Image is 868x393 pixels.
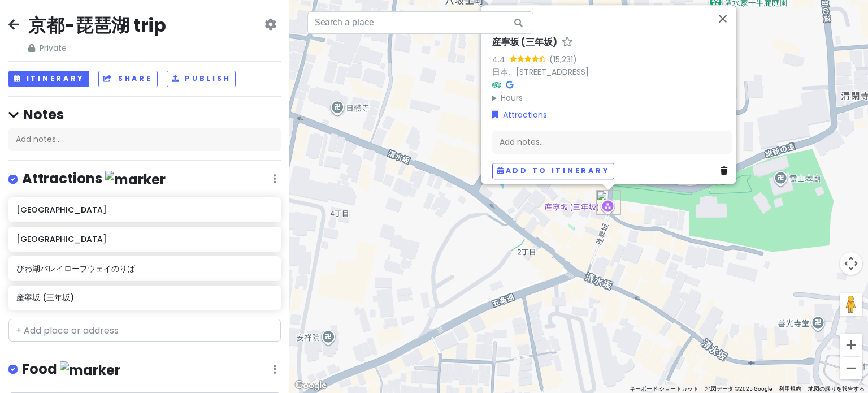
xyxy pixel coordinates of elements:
a: Attractions [492,109,547,121]
span: Private [28,42,166,54]
button: Publish [167,71,236,87]
h4: Food [22,360,120,379]
h6: [GEOGRAPHIC_DATA] [16,205,272,215]
img: marker [105,171,166,188]
summary: Hours [492,92,732,104]
img: Google [292,378,329,393]
a: 利用規約（新しいタブで開きます） [779,386,801,392]
h6: 産寧坂 (三年坂) [16,292,272,303]
input: + Add place or address [8,319,281,342]
a: Google マップでこの地域を開きます（新しいウィンドウが開きます） [292,378,329,393]
div: 産寧坂 (三年坂) [596,190,621,215]
input: Search a place [307,11,533,34]
a: Star place [562,37,573,49]
h6: 産寧坂 (三年坂) [492,37,557,49]
button: Itinerary [8,71,89,87]
h4: Attractions [22,170,166,188]
div: Add notes... [8,128,281,152]
button: キーボード ショートカット [630,385,698,393]
button: 地図上にペグマンをドロップして、ストリートビューを開きます [840,293,862,316]
button: ズームイン [840,334,862,356]
button: 地図のカメラ コントロール [840,252,862,275]
a: Delete place [721,165,732,177]
a: 地図の誤りを報告する [808,386,865,392]
a: 日本、[STREET_ADDRESS] [492,66,589,77]
div: (15,231) [549,53,577,66]
div: 4.4 [492,53,510,66]
button: Share [98,71,157,87]
h2: 京都-琵琶湖 trip [28,14,166,37]
h4: Notes [8,106,281,123]
img: marker [60,361,120,379]
button: ズームアウト [840,357,862,379]
button: 閉じる [709,5,736,32]
i: Tripadvisor [492,81,501,89]
button: Add to itinerary [492,163,614,179]
div: Add notes... [492,130,732,154]
h6: [GEOGRAPHIC_DATA] [16,234,272,244]
i: Google Maps [506,81,513,89]
h6: びわ湖バレイロープウェイのりば [16,264,272,274]
span: 地図データ ©2025 Google [705,386,772,392]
